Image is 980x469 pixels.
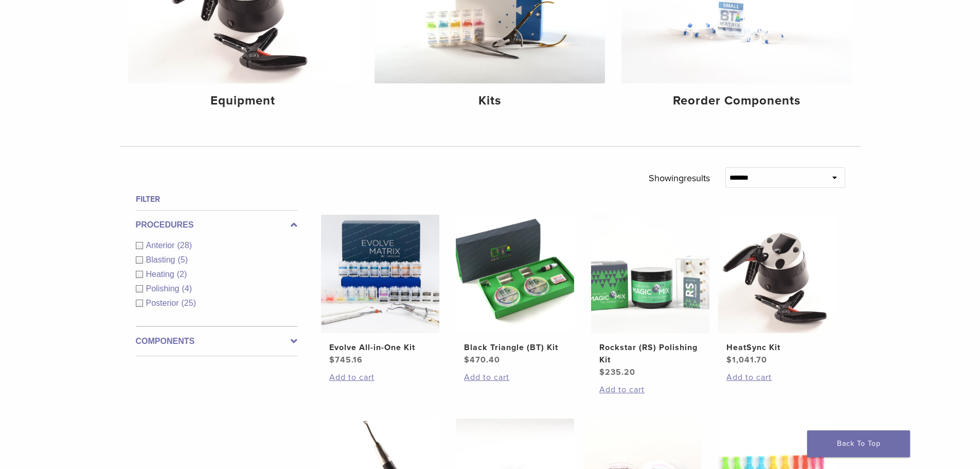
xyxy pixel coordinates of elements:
h2: Rockstar (RS) Polishing Kit [599,341,701,366]
a: Add to cart: “Evolve All-in-One Kit” [329,371,431,384]
span: Blasting [146,255,178,264]
span: (25) [182,299,196,307]
span: $ [726,355,732,365]
h4: Kits [383,92,597,110]
span: Polishing [146,284,182,293]
a: Rockstar (RS) Polishing KitRockstar (RS) Polishing Kit $235.20 [591,215,710,378]
bdi: 470.40 [464,355,500,365]
span: $ [599,367,605,377]
h4: Equipment [136,92,350,110]
span: (2) [177,270,187,279]
img: Black Triangle (BT) Kit [456,215,574,333]
a: Add to cart: “Rockstar (RS) Polishing Kit” [599,384,701,396]
p: Showing results [649,167,710,189]
span: (5) [177,255,188,264]
bdi: 235.20 [599,367,635,377]
label: Procedures [136,219,297,231]
a: Add to cart: “HeatSync Kit” [726,371,828,384]
a: HeatSync KitHeatSync Kit $1,041.70 [718,215,838,366]
h2: Evolve All-in-One Kit [329,341,431,354]
img: HeatSync Kit [718,215,836,333]
h4: Reorder Components [630,92,844,110]
a: Evolve All-in-One KitEvolve All-in-One Kit $745.16 [320,215,440,366]
a: Black Triangle (BT) KitBlack Triangle (BT) Kit $470.40 [455,215,575,366]
img: Evolve All-in-One Kit [321,215,439,333]
span: (28) [177,241,192,250]
h4: Filter [136,193,297,205]
span: (4) [182,284,192,293]
span: Heating [146,270,177,279]
span: $ [464,355,470,365]
span: Anterior [146,241,177,250]
a: Add to cart: “Black Triangle (BT) Kit” [464,371,566,384]
bdi: 1,041.70 [726,355,767,365]
a: Back To Top [807,430,910,457]
span: $ [329,355,335,365]
label: Components [136,335,297,348]
span: Posterior [146,299,182,307]
h2: Black Triangle (BT) Kit [464,341,566,354]
h2: HeatSync Kit [726,341,828,354]
img: Rockstar (RS) Polishing Kit [591,215,709,333]
bdi: 745.16 [329,355,363,365]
